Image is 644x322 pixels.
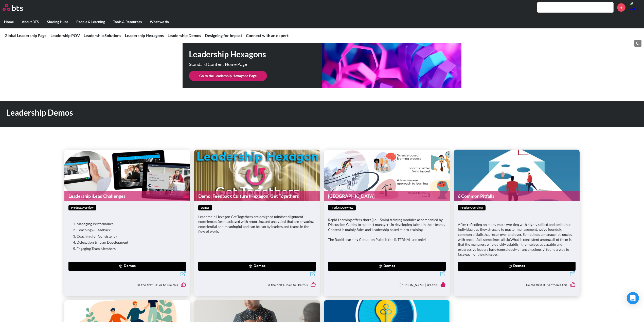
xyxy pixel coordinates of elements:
[68,278,186,292] div: Be the first BTSer to like this.
[5,33,47,38] a: Global Leadership Page
[629,1,641,13] a: Profile
[458,222,576,257] p: After reflecting on many years working with highly skilled and ambitious individuals as they stru...
[310,271,316,278] a: External link
[125,33,164,38] a: Leadership Hexagons
[168,33,201,38] a: Leadership Demos
[18,15,43,28] label: About BTS
[6,107,448,118] h1: Leadership Demos
[205,33,242,38] a: Designing for Impact
[324,191,450,201] a: [GEOGRAPHIC_DATA]
[77,227,182,232] li: Coaching & Feedback
[629,1,641,13] img: Carly Krei-Apolinario
[198,214,316,234] p: Leadership Hexagon Get Togethers are designed mindset alignment experiences (pre-packaged with re...
[3,4,23,11] img: BTS Logo
[198,278,316,292] div: Be the first BTSer to like this.
[328,262,446,271] button: Demos
[77,234,182,239] li: Coaching for Consistency
[77,240,182,245] li: Delegation & Team Development
[189,62,295,67] p: Standard Content Home Page
[77,221,182,226] li: Managing Performance
[627,292,639,304] div: Open Intercom Messenger
[180,271,186,278] a: External link
[328,237,446,242] p: The Rapid Learning Center on Pulse is for INTERNAL use only!
[189,71,267,81] a: Go to the Leadership Hexagons Page
[198,262,316,271] button: Demos
[189,49,322,60] h1: Leadership Hexagons
[246,33,289,38] a: Connect with an expert
[68,205,96,210] span: productOverview
[43,15,72,28] label: Sharing Hubs
[458,262,576,271] button: Demos
[72,15,109,28] label: People & Learning
[50,33,80,38] a: Leadership POV
[454,191,580,201] a: 6 Common Pitfalls
[77,246,182,251] li: Engaging Team Members
[194,191,320,201] a: Demo: Feedback Culture (Hexagon) Get Togethers
[458,205,486,210] span: productOverview
[84,33,121,38] a: Leadership Solutions
[68,262,186,271] button: Demos
[440,271,446,278] a: External link
[328,278,446,292] div: [PERSON_NAME] like this.
[458,278,576,292] div: Be the first BTSer to like this.
[328,217,446,232] p: Rapid Learning offers short (i.e. ~5min) training modules accompanied by Discussion Guides to sup...
[328,205,356,210] span: productOverview
[198,205,212,210] span: demos
[109,15,146,28] label: Tools & Resources
[617,3,625,12] a: +
[146,15,173,28] label: What we do
[3,4,32,11] a: Go home
[569,271,576,278] a: External link
[64,191,190,201] a: Leadership iLead Challenges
